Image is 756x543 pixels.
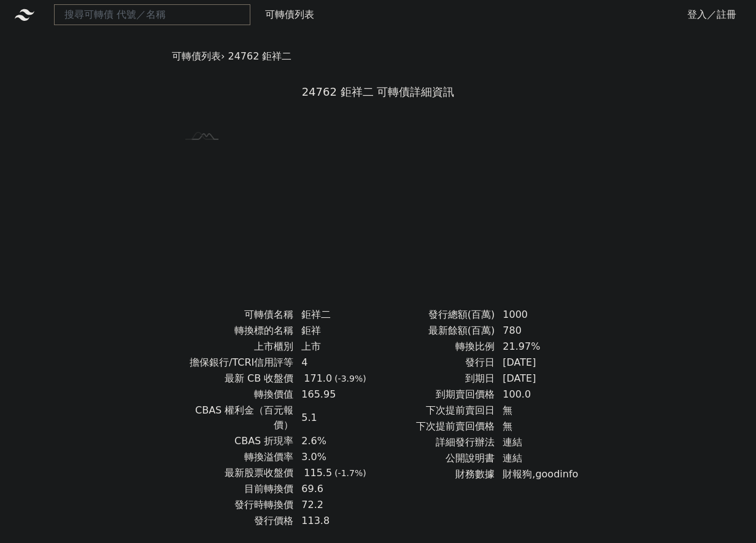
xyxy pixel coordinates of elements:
span: (-3.9%) [334,374,366,383]
td: 2.6% [294,433,378,449]
td: 擔保銀行/TCRI信用評等 [177,355,294,371]
h1: 24762 鉅祥二 可轉債詳細資訊 [162,83,594,101]
td: 最新餘額(百萬) [378,323,495,339]
div: 115.5 [301,466,334,480]
td: 財務數據 [378,466,495,482]
td: 69.6 [294,481,378,497]
td: 鉅祥 [294,323,378,339]
a: 可轉債列表 [265,9,314,20]
td: 113.8 [294,513,378,529]
span: (-1.7%) [334,468,366,478]
td: 可轉債名稱 [177,307,294,323]
td: 到期日 [378,371,495,387]
td: [DATE] [495,355,579,371]
td: 詳細發行辦法 [378,434,495,450]
td: 5.1 [294,402,378,433]
td: CBAS 折現率 [177,433,294,449]
td: 轉換價值 [177,387,294,402]
td: 4 [294,355,378,371]
td: 無 [495,402,579,418]
td: 下次提前賣回價格 [378,418,495,434]
td: 3.0% [294,449,378,465]
td: 100.0 [495,387,579,402]
td: 發行時轉換價 [177,497,294,513]
td: 1000 [495,307,579,323]
a: 連結 [503,436,522,448]
td: 下次提前賣回日 [378,402,495,418]
td: 轉換溢價率 [177,449,294,465]
a: 可轉債列表 [172,50,221,62]
td: 發行日 [378,355,495,371]
td: 鉅祥二 [294,307,378,323]
td: CBAS 權利金（百元報價） [177,402,294,433]
td: 到期賣回價格 [378,387,495,402]
td: 轉換標的名稱 [177,323,294,339]
li: › [172,49,225,64]
td: 公開說明書 [378,450,495,466]
a: 連結 [503,452,522,464]
a: 財報狗 [503,468,532,480]
td: , [495,466,579,482]
td: 轉換比例 [378,339,495,355]
td: 上市櫃別 [177,339,294,355]
td: [DATE] [495,371,579,387]
td: 最新 CB 收盤價 [177,371,294,387]
td: 21.97% [495,339,579,355]
input: 搜尋可轉債 代號／名稱 [54,4,250,25]
td: 上市 [294,339,378,355]
td: 無 [495,418,579,434]
a: goodinfo [535,468,578,480]
a: 登入／註冊 [677,5,746,25]
td: 目前轉換價 [177,481,294,497]
td: 165.95 [294,387,378,402]
td: 72.2 [294,497,378,513]
div: 171.0 [301,371,334,386]
td: 最新股票收盤價 [177,465,294,481]
td: 780 [495,323,579,339]
td: 發行總額(百萬) [378,307,495,323]
td: 發行價格 [177,513,294,529]
li: 24762 鉅祥二 [228,49,292,64]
